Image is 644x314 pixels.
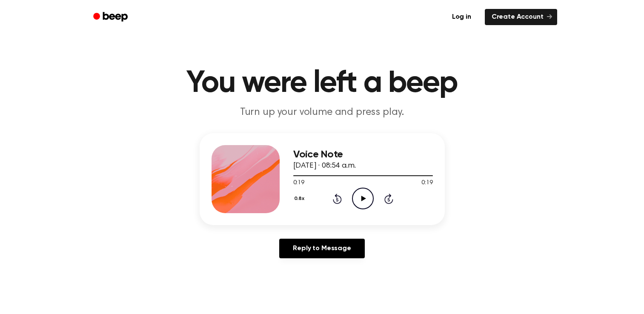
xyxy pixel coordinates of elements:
a: Reply to Message [279,239,364,258]
span: [DATE] · 08:54 a.m. [293,162,356,170]
p: Turn up your volume and press play. [159,106,486,120]
a: Beep [87,9,135,26]
span: 0:19 [421,179,432,188]
h1: You were left a beep [104,68,540,99]
span: 0:19 [293,179,304,188]
a: Log in [444,7,480,27]
a: Create Account [485,9,557,25]
button: 0.8x [293,191,308,206]
h3: Voice Note [293,149,433,160]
